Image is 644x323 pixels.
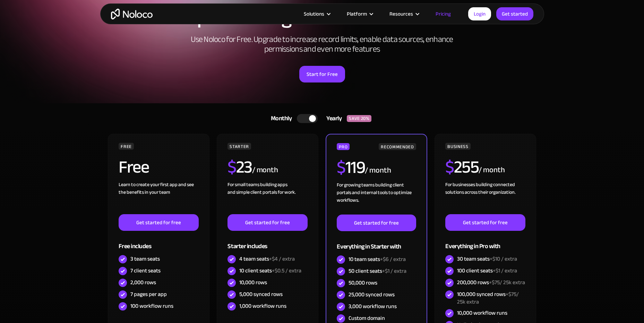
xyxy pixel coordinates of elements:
div: Resources [389,9,413,18]
div: Everything in Starter with [337,231,416,254]
div: 100,000 synced rows [457,290,525,306]
div: Everything in Pro with [445,231,525,253]
div: BUSINESS [445,143,470,150]
div: 7 pages per app [130,290,167,298]
div: Free includes [119,231,198,253]
span: $ [337,151,345,184]
div: Platform [338,9,381,18]
div: Platform [347,9,367,18]
div: 10,000 workflow runs [457,309,507,317]
h1: A plan for organizations of all sizes [107,7,537,28]
div: 100 workflow runs [130,302,173,310]
div: Solutions [295,9,338,18]
div: Solutions [304,9,324,18]
span: +$4 / extra [269,254,295,264]
div: 200,000 rows [457,279,525,286]
div: 2,000 rows [130,279,156,286]
div: 10,000 rows [239,279,267,286]
a: Pricing [427,9,460,18]
span: +$1 / extra [382,266,406,276]
h2: 119 [337,159,365,176]
div: Starter includes [227,231,307,253]
a: home [111,9,153,19]
div: For small teams building apps and simple client portals for work. ‍ [227,181,307,214]
div: 4 team seats [239,255,295,263]
span: +$10 / extra [490,254,517,264]
a: Get started for free [227,214,307,231]
div: 30 team seats [457,255,517,263]
span: +$6 / extra [380,254,406,264]
div: 7 client seats [130,267,161,274]
a: Get started for free [337,215,416,231]
div: 3 team seats [130,255,160,263]
div: / month [252,165,278,176]
a: Start for Free [299,66,345,82]
span: +$75/ 25k extra [457,289,519,307]
div: Learn to create your first app and see the benefits in your team ‍ [119,181,198,214]
div: PRO [337,143,350,150]
a: Login [468,7,491,20]
div: 5,000 synced rows [239,290,283,298]
div: Custom domain [349,314,385,322]
div: 25,000 synced rows [349,291,395,298]
span: $ [227,151,236,183]
div: 3,000 workflow runs [349,303,397,310]
a: Get started [496,7,533,20]
div: For growing teams building client portals and internal tools to optimize workflows. [337,181,416,215]
div: RECOMMENDED [379,143,416,150]
h2: Use Noloco for Free. Upgrade to increase record limits, enable data sources, enhance permissions ... [183,35,461,54]
div: 10 client seats [239,267,301,274]
div: 50 client seats [349,267,406,275]
div: / month [479,165,505,176]
a: Get started for free [445,214,525,231]
div: Yearly [318,113,347,124]
div: STARTER [227,143,251,150]
div: 100 client seats [457,267,517,274]
div: 50,000 rows [349,279,377,287]
div: 1,000 workflow runs [239,302,286,310]
span: +$0.5 / extra [272,265,301,276]
span: +$75/ 25k extra [489,277,525,288]
div: For businesses building connected solutions across their organization. ‍ [445,181,525,214]
a: Get started for free [119,214,198,231]
span: $ [445,151,454,183]
span: +$1 / extra [493,265,517,276]
div: Resources [381,9,427,18]
div: / month [365,165,391,176]
div: 10 team seats [349,255,406,263]
div: FREE [119,143,134,150]
div: SAVE 20% [347,115,371,122]
h2: 255 [445,158,479,176]
div: Monthly [262,113,297,124]
h2: Free [119,158,149,176]
h2: 23 [227,158,252,176]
